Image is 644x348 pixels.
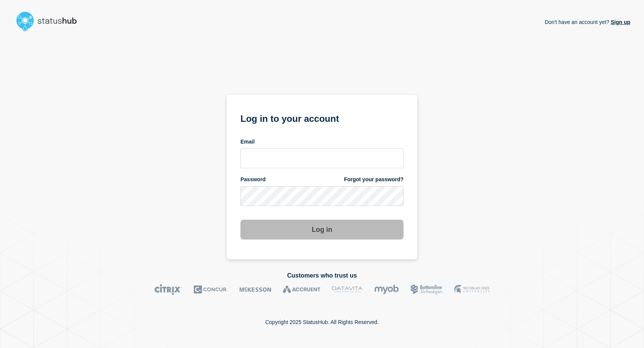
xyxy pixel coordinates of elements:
[332,284,363,295] img: DataVita logo
[194,284,228,295] img: Concur logo
[609,19,630,25] a: Sign up
[239,284,271,295] img: McKesson logo
[240,176,266,183] span: Password
[374,284,399,295] img: myob logo
[344,176,404,183] a: Forgot your password?
[545,13,630,31] p: Don't have an account yet?
[240,220,404,239] button: Log in
[240,138,255,145] span: Email
[283,284,320,295] img: Accruent logo
[454,284,490,295] img: MSU logo
[14,272,630,279] h2: Customers who trust us
[240,111,404,125] h1: Log in to your account
[265,319,379,325] p: Copyright 2025 StatusHub. All Rights Reserved.
[154,284,182,295] img: Citrix logo
[240,186,404,206] input: password input
[14,9,86,34] img: StatusHub logo
[410,284,443,295] img: Bottomline logo
[240,148,404,168] input: email input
